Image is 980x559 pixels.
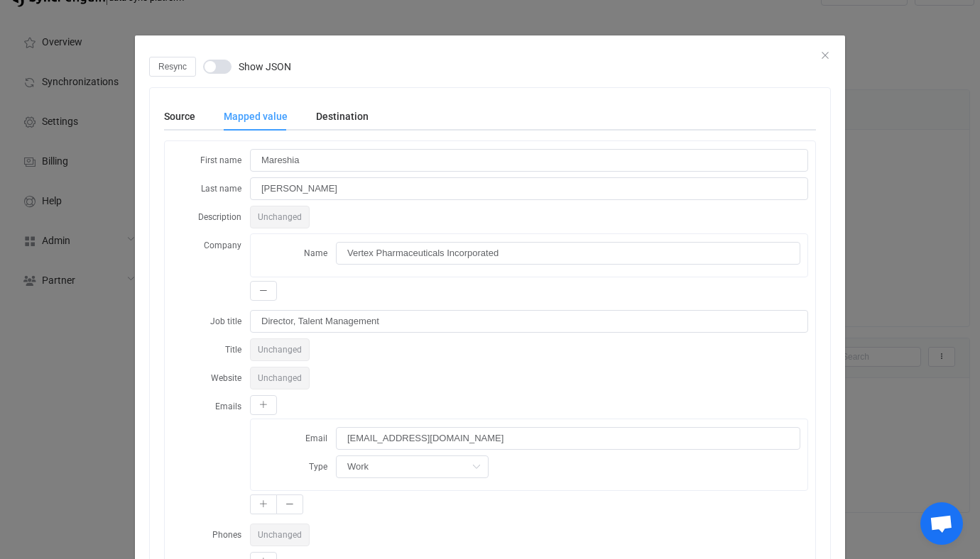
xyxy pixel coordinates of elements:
button: Close [820,50,831,62]
span: First name [200,155,241,165]
span: Unchanged [250,338,310,361]
button: Resync [149,57,196,77]
span: Company [204,240,241,250]
span: Website [211,373,241,383]
span: Emails [215,402,241,411]
span: Show JSON [239,62,291,72]
span: Unchanged [250,206,310,228]
div: Mapped value [209,102,302,131]
span: Resync [158,62,187,72]
span: Title [225,345,241,355]
span: Unchanged [250,367,310,389]
input: Select [336,455,489,478]
span: Description [198,212,241,222]
span: Email [305,433,327,443]
div: Open chat [920,502,963,545]
div: Source [164,102,209,131]
span: Phones [212,530,241,540]
div: Destination [302,102,369,131]
span: Unchanged [250,524,310,546]
span: Job title [210,316,241,326]
span: Type [309,462,327,472]
span: Name [304,248,327,258]
span: Last name [201,184,241,194]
